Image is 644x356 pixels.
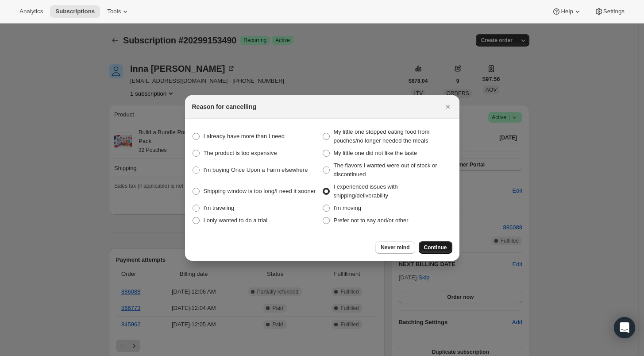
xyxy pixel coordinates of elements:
span: I'm moving [334,205,361,211]
button: Settings [589,5,630,18]
span: I'm buying Once Upon a Farm elsewhere [204,166,308,173]
span: Analytics [19,8,43,15]
span: Subscriptions [55,8,95,15]
span: Tools [107,8,121,15]
h2: Reason for cancelling [192,102,256,111]
span: Shipping window is too long/I need it sooner [204,188,316,194]
span: The product is too expensive [204,150,277,156]
span: I already have more than I need [204,133,285,139]
button: Continue [419,241,452,254]
span: My little one did not like the taste [334,150,417,156]
span: Never mind [381,244,409,251]
button: Analytics [14,5,48,18]
button: Tools [102,5,135,18]
span: I experienced issues with shipping/deliverability [334,183,398,199]
button: Subscriptions [50,5,100,18]
span: Prefer not to say and/or other [334,217,409,224]
span: The flavors I wanted were out of stock or discontinued [334,162,437,178]
span: I only wanted to do a trial [204,217,268,224]
span: Help [561,8,573,15]
span: I'm traveling [204,205,235,211]
button: Help [547,5,587,18]
button: Never mind [375,241,415,254]
button: Close [442,101,454,113]
span: My little one stopped eating food from pouches/no longer needed the meals [334,128,430,144]
span: Continue [424,244,447,251]
div: Open Intercom Messenger [614,317,635,338]
span: Settings [603,8,625,15]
